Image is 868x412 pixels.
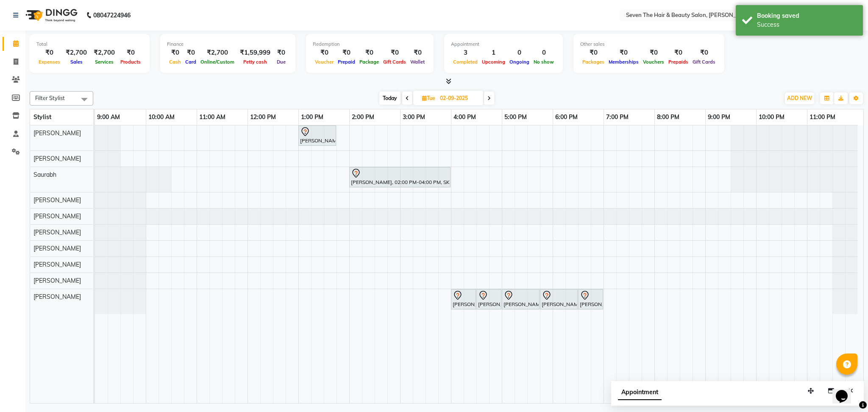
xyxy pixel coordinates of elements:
div: ₹2,700 [62,48,90,58]
span: [PERSON_NAME] [33,129,81,137]
span: Sales [68,59,85,65]
span: Ongoing [507,59,531,65]
button: ADD NEW [785,92,814,104]
input: 2025-09-02 [437,92,480,105]
span: Memberships [606,59,641,65]
div: ₹0 [580,48,606,58]
span: Stylist [33,113,51,121]
div: ₹0 [606,48,641,58]
span: [PERSON_NAME] [33,245,81,252]
div: [PERSON_NAME], 04:30 PM-05:00 PM, [PERSON_NAME] - Full Legs [477,290,501,308]
a: 1:00 PM [299,111,325,123]
span: [PERSON_NAME] [33,196,81,204]
div: ₹0 [274,48,289,58]
span: Upcoming [480,59,507,65]
div: Finance [167,41,289,48]
div: ₹0 [357,48,381,58]
a: 6:00 PM [553,111,580,123]
span: Products [118,59,143,65]
div: ₹0 [408,48,427,58]
div: ₹0 [118,48,143,58]
span: [PERSON_NAME] [33,228,81,236]
div: Redemption [313,41,427,48]
span: Voucher [313,59,336,65]
a: 9:00 AM [95,111,122,123]
div: ₹0 [381,48,408,58]
span: Package [357,59,381,65]
span: Expenses [36,59,62,65]
div: 0 [531,48,556,58]
a: 12:00 PM [248,111,278,123]
span: Due [275,59,288,65]
span: [PERSON_NAME] [33,277,81,284]
span: Gift Cards [381,59,408,65]
img: logo [22,3,80,27]
div: ₹1,59,999 [236,48,274,58]
span: Online/Custom [198,59,236,65]
div: 1 [480,48,507,58]
iframe: chat widget [832,378,860,404]
span: [PERSON_NAME] [33,155,81,162]
div: ₹0 [666,48,690,58]
span: Filter Stylist [35,95,65,101]
div: Booking saved [757,11,857,20]
div: [PERSON_NAME], 01:00 PM-01:45 PM, Hair Cut - Women [299,127,335,145]
a: 11:00 PM [807,111,837,123]
div: Total [36,41,143,48]
a: 9:00 PM [706,111,732,123]
a: 2:00 PM [350,111,376,123]
a: 10:00 PM [757,111,787,123]
a: 10:00 AM [146,111,177,123]
div: [PERSON_NAME], 06:30 PM-07:00 PM, [GEOGRAPHIC_DATA] (Rica) - Full Arms [579,290,602,308]
div: Appointment [451,41,556,48]
a: 5:00 PM [502,111,529,123]
span: Completed [451,59,480,65]
span: Appointment [618,385,662,400]
span: [PERSON_NAME] [33,261,81,268]
div: ₹0 [336,48,357,58]
span: Wallet [408,59,427,65]
span: No show [531,59,556,65]
div: ₹0 [36,48,62,58]
div: ₹0 [183,48,198,58]
span: Saurabh [33,171,56,178]
div: 0 [507,48,531,58]
span: [PERSON_NAME] [33,293,81,301]
span: ADD NEW [787,95,812,101]
span: Petty cash [241,59,269,65]
div: ₹2,700 [90,48,118,58]
div: Success [757,20,857,29]
span: Prepaids [666,59,690,65]
span: [PERSON_NAME] [33,212,81,220]
a: 3:00 PM [401,111,427,123]
div: ₹0 [167,48,183,58]
a: 4:00 PM [451,111,478,123]
span: Card [183,59,198,65]
div: ₹0 [313,48,336,58]
b: 08047224946 [93,3,131,27]
div: [PERSON_NAME], 02:00 PM-04:00 PM, SKP IGORA ROYALE Upto Neck [350,168,450,186]
div: [PERSON_NAME], 05:00 PM-05:45 PM, Manicure & Pedicure - Premium Manicure [503,290,539,308]
div: ₹2,700 [198,48,236,58]
span: Cash [167,59,183,65]
span: Gift Cards [690,59,718,65]
span: Vouchers [641,59,666,65]
span: Tue [420,95,437,101]
div: Other sales [580,41,718,48]
span: Services [93,59,116,65]
div: ₹0 [690,48,718,58]
a: 7:00 PM [604,111,631,123]
div: ₹0 [641,48,666,58]
div: [PERSON_NAME], 04:00 PM-04:30 PM, [PERSON_NAME] - Full Arms [452,290,475,308]
span: Packages [580,59,606,65]
a: 8:00 PM [655,111,682,123]
span: Prepaid [336,59,357,65]
div: [PERSON_NAME], 05:45 PM-06:30 PM, Manicure & Pedicure - Premium Pedicure [541,290,577,308]
div: 3 [451,48,480,58]
span: Today [379,92,401,105]
a: 11:00 AM [197,111,228,123]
